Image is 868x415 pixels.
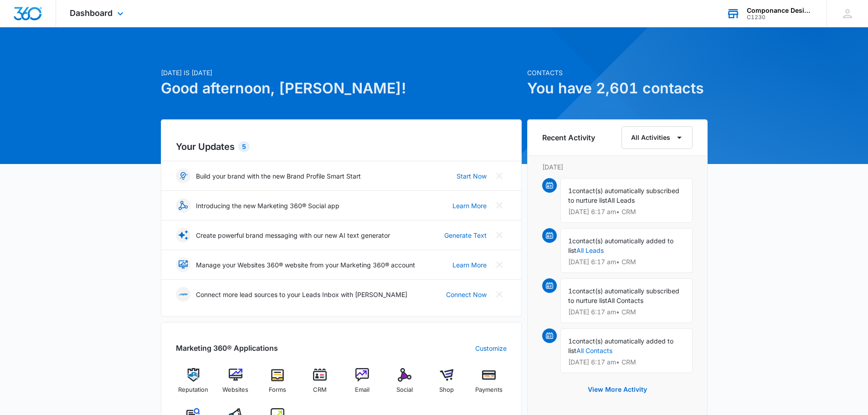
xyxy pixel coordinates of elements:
span: 1 [568,337,572,345]
button: View More Activity [579,379,656,400]
p: [DATE] is [DATE] [161,68,522,77]
button: Close [492,257,507,272]
span: Email [355,385,370,395]
a: Forms [260,368,295,401]
span: contact(s) automatically subscribed to nurture list [568,287,679,304]
h1: Good afternoon, [PERSON_NAME]! [161,77,522,99]
p: Build your brand with the new Brand Profile Smart Start [196,171,361,181]
button: All Activities [621,126,693,149]
a: Connect Now [446,290,487,299]
div: account name [747,7,813,14]
a: All Leads [576,246,604,254]
p: [DATE] 6:17 am • CRM [568,309,685,315]
span: Shop [439,385,454,395]
p: Contacts [527,68,708,77]
span: Social [396,385,413,395]
a: Social [387,368,422,401]
span: contact(s) automatically subscribed to nurture list [568,187,679,204]
a: Email [345,368,380,401]
span: Reputation [178,385,208,395]
a: Websites [218,368,253,401]
a: Learn More [452,201,487,210]
span: 1 [568,287,572,295]
span: All Leads [607,196,635,204]
h1: You have 2,601 contacts [527,77,708,99]
h2: Your Updates [176,140,507,154]
button: Close [492,228,507,242]
p: Introducing the new Marketing 360® Social app [196,201,339,210]
span: All Contacts [607,297,643,304]
span: Payments [475,385,503,395]
a: Customize [475,343,507,353]
a: Learn More [452,260,487,270]
span: 1 [568,237,572,245]
span: contact(s) automatically added to list [568,237,673,254]
p: [DATE] 6:17 am • CRM [568,359,685,365]
button: Close [492,287,507,302]
p: Create powerful brand messaging with our new AI text generator [196,231,390,240]
button: Close [492,198,507,213]
a: CRM [303,368,338,401]
div: account id [747,14,813,20]
p: Connect more lead sources to your Leads Inbox with [PERSON_NAME] [196,290,407,299]
a: Payments [472,368,507,401]
span: Dashboard [70,8,113,18]
p: [DATE] [542,162,693,172]
p: [DATE] 6:17 am • CRM [568,259,685,265]
span: contact(s) automatically added to list [568,337,673,354]
a: All Contacts [576,347,612,354]
span: Forms [269,385,286,395]
h2: Marketing 360® Applications [176,343,278,354]
div: 5 [238,141,250,152]
span: Websites [222,385,248,395]
p: Manage your Websites 360® website from your Marketing 360® account [196,260,415,270]
a: Reputation [176,368,211,401]
span: 1 [568,187,572,195]
h6: Recent Activity [542,132,595,143]
a: Start Now [457,171,487,181]
a: Shop [429,368,464,401]
span: CRM [313,385,327,395]
a: Generate Text [444,231,487,240]
button: Close [492,169,507,183]
p: [DATE] 6:17 am • CRM [568,209,685,215]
